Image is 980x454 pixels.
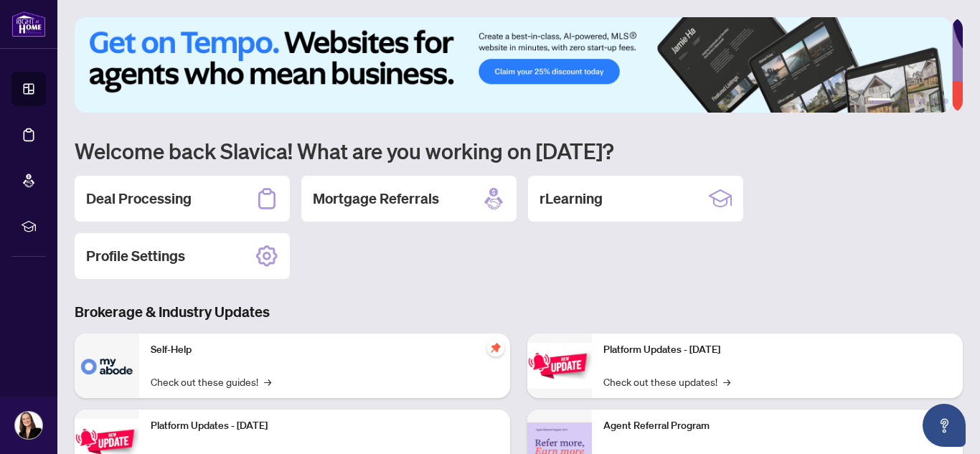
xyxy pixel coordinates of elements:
[540,189,603,209] h2: rLearning
[151,342,499,358] p: Self-Help
[75,302,963,322] h3: Brokerage & Industry Updates
[151,418,499,434] p: Platform Updates - [DATE]
[897,98,903,104] button: 2
[943,98,948,104] button: 6
[75,334,139,398] img: Self-Help
[603,342,951,358] p: Platform Updates - [DATE]
[487,339,504,356] span: pushpin
[931,98,937,104] button: 5
[75,137,963,164] h1: Welcome back Slavica! What are you working on [DATE]?
[603,374,730,389] a: Check out these updates!→
[603,418,951,434] p: Agent Referral Program
[527,343,592,388] img: Platform Updates - June 23, 2025
[11,11,46,37] img: logo
[908,98,914,104] button: 3
[920,98,925,104] button: 4
[151,374,271,389] a: Check out these guides!→
[86,246,185,266] h2: Profile Settings
[313,189,439,209] h2: Mortgage Referrals
[15,412,42,439] img: Profile Icon
[86,189,192,209] h2: Deal Processing
[264,374,271,389] span: →
[75,17,952,113] img: Slide 0
[868,98,891,104] button: 1
[923,404,966,447] button: Open asap
[723,374,730,389] span: →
